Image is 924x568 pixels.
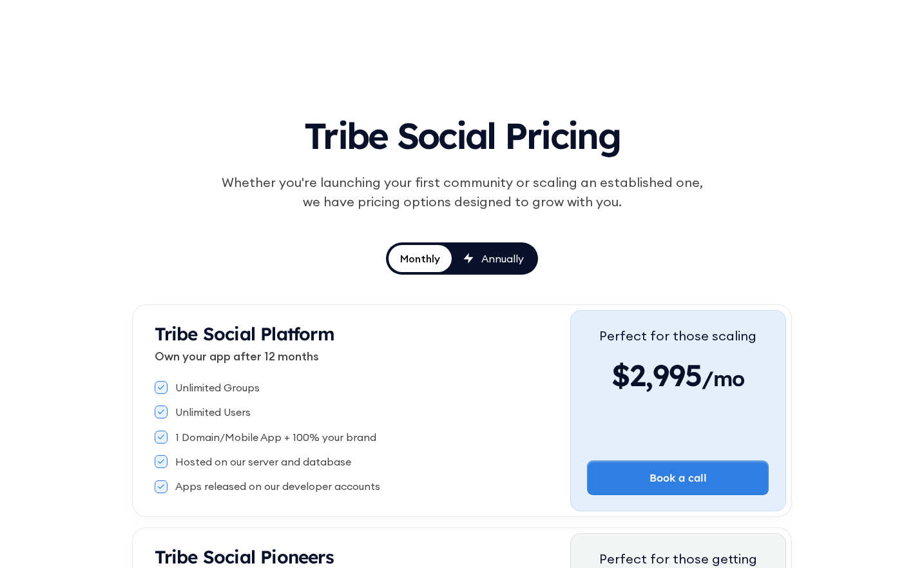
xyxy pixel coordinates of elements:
[163,103,761,162] h1: Tribe Social Pricing
[481,251,524,266] div: Annually
[175,405,251,419] div: Unlimited Users
[155,348,570,365] p: Own your app after 12 months
[599,356,756,395] div: $2,995
[400,251,440,266] div: Monthly
[155,545,334,568] strong: Tribe Social Pioneers
[175,455,351,469] div: Hosted on our server and database
[175,380,260,395] div: Unlimited Groups
[215,173,709,211] div: Whether you're launching your first community or scaling an established one, we have pricing opti...
[175,479,380,493] div: Apps released on our developer accounts
[702,366,745,398] span: /mo
[175,430,376,444] div: 1 Domain/Mobile App + 100% your brand
[155,322,334,345] strong: Tribe Social Platform
[587,460,769,495] a: Book a call
[599,326,756,346] div: Perfect for those scaling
